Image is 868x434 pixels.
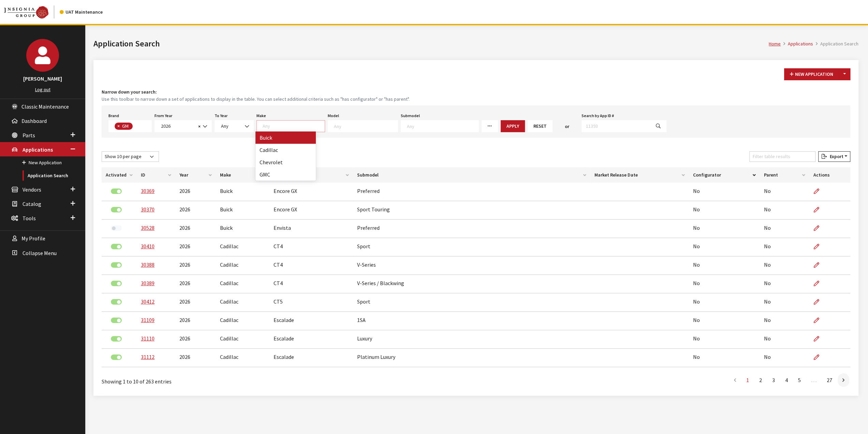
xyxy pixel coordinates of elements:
td: 2026 [175,293,216,312]
td: 2026 [175,201,216,220]
img: Catalog Maintenance [4,6,48,18]
td: Cadillac [216,275,269,293]
a: 30410 [141,243,155,250]
a: 30370 [141,206,155,213]
td: Luxury [353,330,591,349]
label: Model [328,113,339,119]
a: 5 [793,373,806,387]
td: Cadillac [216,349,269,367]
a: 1 [741,373,754,387]
div: UAT Maintenance [60,9,103,16]
small: Use this toolbar to narrow down a set of applications to display in the table. You can select add... [102,96,850,103]
span: Any [221,123,229,129]
td: No [689,238,760,256]
label: Make [256,113,266,119]
td: Buick [216,201,269,220]
span: Export [827,153,843,159]
a: 31109 [141,317,155,323]
textarea: Search [334,123,398,129]
span: Dashboard [21,117,47,124]
td: 2026 [175,238,216,256]
td: No [689,201,760,220]
td: Sport [353,293,591,312]
td: No [689,293,760,312]
span: Parts [23,132,35,139]
td: Cadillac [216,293,269,312]
li: Applications [781,40,813,47]
a: 30369 [141,187,155,194]
td: No [689,256,760,275]
td: CT4 [269,275,353,293]
th: Submodel: activate to sort column ascending [353,167,591,183]
span: Applications [23,146,53,153]
h4: Narrow down your search: [102,88,850,96]
textarea: Search [134,124,138,130]
a: Edit Application [813,349,825,366]
td: Preferred [353,183,591,201]
span: or [565,123,569,130]
a: Edit Application [813,293,825,310]
label: Submodel [401,113,420,119]
h1: Application Search [93,38,769,50]
td: No [689,220,760,238]
h3: [PERSON_NAME] [7,74,78,83]
li: GM [115,123,133,130]
a: Insignia Group logo [4,5,60,18]
a: 31110 [141,335,155,342]
th: ID: activate to sort column ascending [137,167,175,183]
a: Log out [35,86,50,93]
td: No [689,183,760,201]
td: Escalade [269,349,353,367]
input: 11393 [582,120,650,132]
a: Edit Application [813,238,825,255]
span: × [198,123,201,129]
td: V-Series [353,256,591,275]
a: 30528 [141,224,155,231]
label: Brand [108,113,119,119]
td: No [760,220,809,238]
input: Filter table results [749,151,815,162]
td: Buick [216,220,269,238]
td: CT4 [269,256,353,275]
textarea: Search [407,123,479,129]
th: Actions [809,167,850,183]
a: 27 [822,373,837,387]
button: Remove item [115,123,121,130]
td: No [760,183,809,201]
a: 30388 [141,261,155,268]
td: No [760,275,809,293]
td: CT5 [269,293,353,312]
button: Export [818,151,850,162]
td: Cadillac [216,312,269,330]
a: Edit Application [813,312,825,329]
th: Year: activate to sort column ascending [175,167,216,183]
a: Edit Application [813,330,825,347]
td: No [689,349,760,367]
button: Remove all items [196,123,201,130]
td: No [760,330,809,349]
td: No [689,275,760,293]
td: Escalade [269,330,353,349]
th: Activated: activate to sort column ascending [102,167,137,183]
th: Configurator: activate to sort column descending [689,167,760,183]
td: Buick [216,183,269,201]
a: Home [769,41,781,47]
a: Edit Application [813,256,825,274]
td: No [760,293,809,312]
td: Encore GX [269,201,353,220]
button: Reset [528,120,553,132]
td: Escalade [269,312,353,330]
a: 31112 [141,353,155,360]
span: Collapse Menu [23,250,57,256]
td: 2026 [175,275,216,293]
a: 4 [780,373,793,387]
label: Search by App ID # [582,113,614,119]
button: Apply [501,120,525,132]
td: 2026 [175,330,216,349]
span: 2026 [155,120,212,132]
td: 1SA [353,312,591,330]
a: Edit Application [813,183,825,200]
li: Buick [255,131,316,144]
span: Vendors [23,186,41,193]
a: Edit Application [813,201,825,218]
